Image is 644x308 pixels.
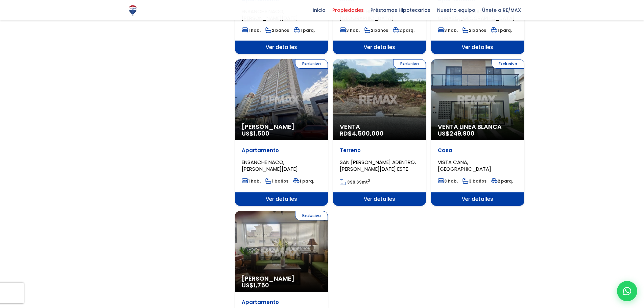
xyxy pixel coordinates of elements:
span: 1,750 [254,281,269,289]
a: Exclusiva [PERSON_NAME] US$1,500 Apartamento ENSANCHE NACO, [PERSON_NAME][DATE] 1 hab. 1 baños 1 ... [235,59,328,206]
span: 249,900 [450,129,475,138]
span: Exclusiva [295,211,328,220]
sup: 2 [368,178,370,183]
span: US$ [438,129,475,138]
span: 1 parq. [293,178,314,184]
span: ENSANCHE NACO, [PERSON_NAME][DATE] [242,159,298,172]
span: 3 hab. [438,27,458,33]
p: Terreno [340,147,419,154]
span: 3 hab. [340,27,360,33]
p: Apartamento [242,299,321,306]
span: Propiedades [329,5,367,15]
span: Préstamos Hipotecarios [367,5,434,15]
span: RD$ [340,129,384,138]
span: 1 hab. [242,178,261,184]
span: US$ [242,129,269,138]
span: 2 baños [462,27,486,33]
span: VISTA CANA, [GEOGRAPHIC_DATA] [438,159,491,172]
span: SAN [PERSON_NAME] ADENTRO, [PERSON_NAME][DATE] ESTE [340,159,416,172]
span: Ver detalles [431,41,524,54]
span: 1 parq. [294,27,315,33]
span: Inicio [309,5,329,15]
span: Ver detalles [431,192,524,206]
span: Ver detalles [235,192,328,206]
span: 2 parq. [491,178,513,184]
span: Exclusiva [393,59,426,69]
span: Ver detalles [333,41,426,54]
span: 2 baños [265,27,289,33]
span: 1 hab. [242,27,261,33]
span: [PERSON_NAME] [242,123,321,130]
p: Casa [438,147,517,154]
a: Exclusiva Venta RD$4,500,000 Terreno SAN [PERSON_NAME] ADENTRO, [PERSON_NAME][DATE] ESTE 399.69mt... [333,59,426,206]
span: Venta Linea Blanca [438,123,517,130]
span: Únete a RE/MAX [479,5,524,15]
span: mt [340,179,370,185]
span: 3 hab. [438,178,458,184]
span: 399.69 [347,179,362,185]
a: Exclusiva Venta Linea Blanca US$249,900 Casa VISTA CANA, [GEOGRAPHIC_DATA] 3 hab. 3 baños 2 parq.... [431,59,524,206]
span: 3 baños [462,178,486,184]
span: 1,500 [254,129,269,138]
span: 1 parq. [491,27,512,33]
span: Venta [340,123,419,130]
span: US$ [242,281,269,289]
span: Ver detalles [235,41,328,54]
span: [PERSON_NAME] [242,275,321,282]
span: Nuestro equipo [434,5,479,15]
span: 2 parq. [393,27,414,33]
span: Ver detalles [333,192,426,206]
img: Logo de REMAX [127,4,139,16]
span: Exclusiva [295,59,328,69]
span: 4,500,000 [352,129,384,138]
span: 1 baños [265,178,288,184]
span: Exclusiva [492,59,524,69]
span: 2 baños [364,27,388,33]
p: Apartamento [242,147,321,154]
